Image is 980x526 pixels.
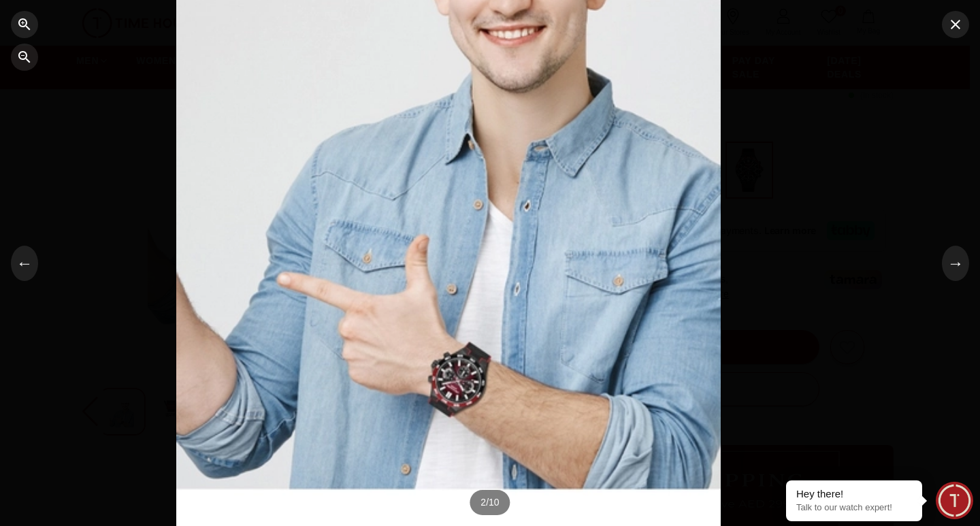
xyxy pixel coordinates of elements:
button: → [942,246,969,281]
div: Chat Widget [936,482,973,519]
div: 2 / 10 [470,490,510,515]
p: Talk to our watch expert! [796,502,912,514]
button: ← [11,246,38,281]
div: Hey there! [796,487,912,501]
